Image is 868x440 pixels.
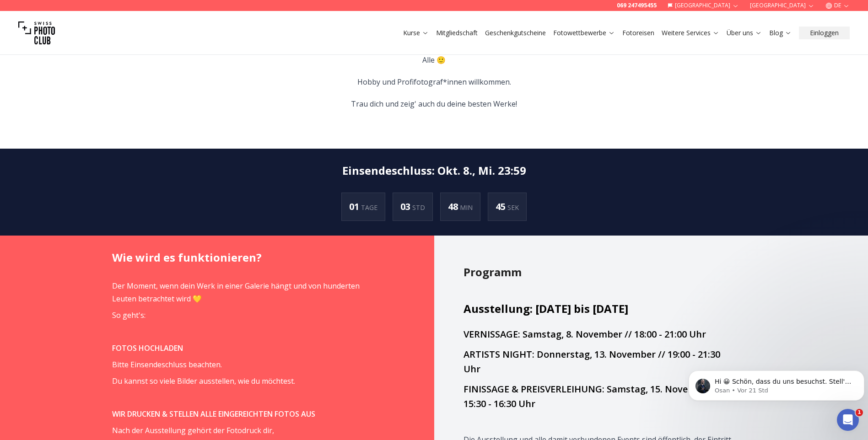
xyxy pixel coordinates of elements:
button: Mitgliedschaft [432,27,481,39]
h2: Wie wird es funktionieren? [112,250,405,265]
span: ARTISTS NIGHT: Donnerstag, 13. November // 19:00 - 21:30 Uhr [464,348,720,375]
a: Fotowettbewerbe [553,28,615,38]
h2: Einsendeschluss : Okt. 8., Mi. 23:59 [342,163,526,178]
h2: Programm [464,265,756,279]
span: VERNISSAGE: Samstag, 8. November // 18:00 - 21:00 Uhr [464,328,706,340]
button: Kurse [399,27,432,39]
span: STD [412,203,425,212]
p: Alle 🙂 [351,54,517,66]
p: Hobby und Profifotograf*innen willkommen. [351,75,517,88]
span: FINISSAGE & PREISVERLEIHUNG: Samstag, 15. November // 15:30 - 16:30 Uhr [464,383,721,410]
a: Geschenkgutscheine [485,28,546,38]
span: 01 [349,200,361,213]
span: Du kannst so viele Bilder ausstellen, wie du möchtest. [112,376,295,386]
span: Bitte Einsendeschluss beachten. [112,360,222,370]
a: Fotoreisen [622,28,654,38]
a: 069 247495455 [617,2,657,9]
span: 45 [496,200,507,213]
a: Weitere Services [662,28,719,38]
button: Weitere Services [658,27,723,39]
a: Kurse [403,28,429,38]
span: Ausstellung: [DATE] bis [DATE] [464,301,628,316]
span: 1 [856,409,863,416]
span: SEK [507,203,519,212]
a: Mitgliedschaft [436,28,478,38]
span: TAGE [361,203,377,212]
span: Nach der Ausstellung gehört der Fotodruck dir, [112,425,274,435]
img: Swiss photo club [18,15,55,51]
span: 48 [448,200,460,213]
strong: WIR DRUCKEN & STELLEN ALLE EINGEREICHTEN FOTOS AUS [112,409,315,419]
p: Der Moment, wenn dein Werk in einer Galerie hängt und von hunderten Leuten betrachtet wird 💛 [112,279,380,305]
p: So geht's: [112,309,380,322]
button: Über uns [723,27,766,39]
button: Fotowettbewerbe [550,27,619,39]
a: Über uns [727,28,762,38]
p: Trau dich und zeig' auch du deine besten Werke! [351,97,517,110]
iframe: Intercom live chat [837,409,859,431]
span: 03 [400,200,412,213]
button: Fotoreisen [619,27,658,39]
button: Geschenkgutscheine [481,27,550,39]
span: MIN [460,203,473,212]
button: Einloggen [799,27,850,39]
strong: FOTOS HOCHLADEN [112,343,183,353]
iframe: Intercom notifications Nachricht [685,351,868,415]
a: Blog [769,28,792,38]
button: Blog [766,27,795,39]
